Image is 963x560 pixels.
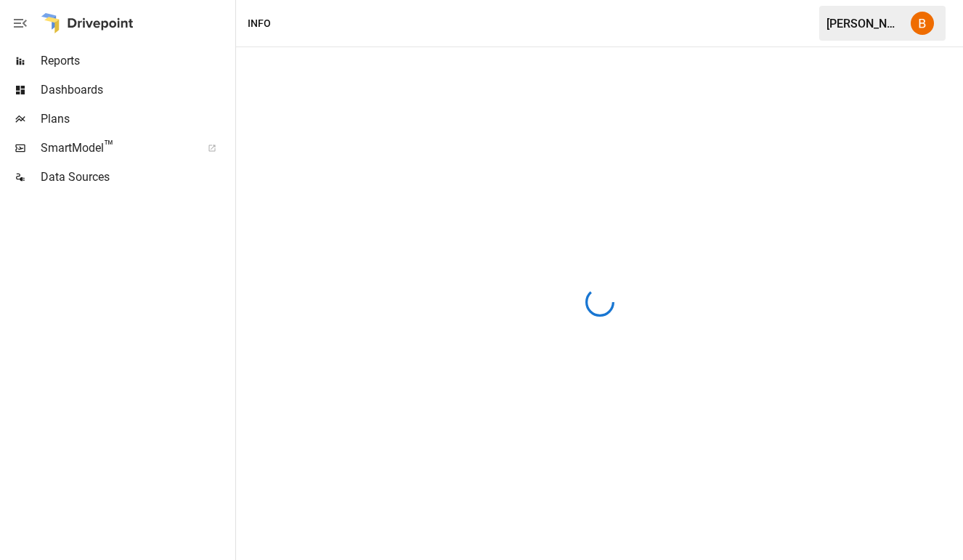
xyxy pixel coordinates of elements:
span: Data Sources [41,169,232,186]
div: [PERSON_NAME] [826,17,902,31]
img: Brian Friedman [911,12,934,35]
span: SmartModel [41,139,192,157]
span: ™ [104,137,114,155]
span: Plans [41,110,232,128]
button: Brian Friedman [902,3,943,44]
span: Dashboards [41,81,232,99]
span: Reports [41,52,232,70]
